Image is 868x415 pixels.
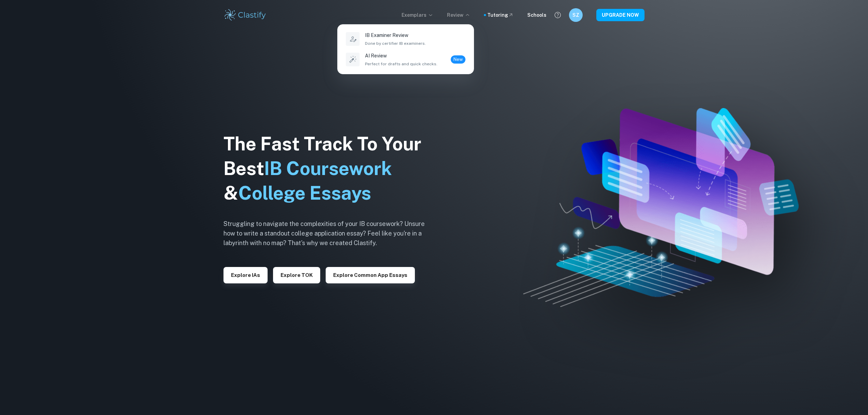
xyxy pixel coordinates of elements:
[365,31,426,39] p: IB Examiner Review
[365,40,426,46] span: Done by certifier IB examiners.
[365,52,437,59] p: AI Review
[451,56,465,63] span: New
[365,61,437,67] span: Perfect for drafts and quick checks.
[344,30,467,48] a: IB Examiner ReviewDone by certifier IB examiners.
[344,51,467,68] a: AI ReviewPerfect for drafts and quick checks.New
